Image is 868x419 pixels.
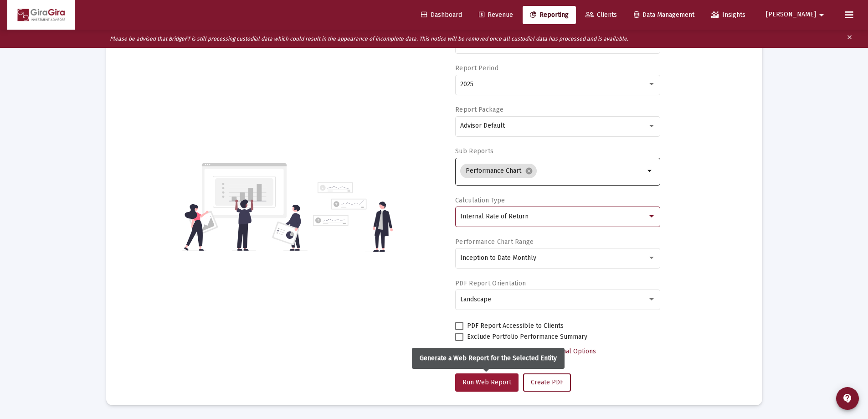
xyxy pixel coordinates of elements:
[460,212,529,220] span: Internal Rate of Return
[766,11,816,19] span: [PERSON_NAME]
[846,32,853,46] mat-icon: clear
[455,106,503,114] label: Report Package
[460,254,536,262] span: Inception to Date Monthly
[523,6,576,24] a: Reporting
[455,64,498,72] label: Report Period
[313,182,393,252] img: reporting-alt
[531,378,563,386] span: Create PDF
[460,295,491,303] span: Landscape
[460,162,645,180] mat-chip-list: Selection
[704,6,753,24] a: Insights
[578,6,624,24] a: Clients
[586,11,617,19] span: Clients
[14,6,68,24] img: Dashboard
[182,162,308,252] img: reporting
[455,279,526,287] label: PDF Report Orientation
[455,197,505,204] label: Calculation Type
[711,11,745,19] span: Insights
[414,6,469,24] a: Dashboard
[467,331,587,342] span: Exclude Portfolio Performance Summary
[479,11,513,19] span: Revenue
[530,11,569,19] span: Reporting
[842,393,853,404] mat-icon: contact_support
[462,347,526,355] span: Select Custom Period
[645,166,656,176] mat-icon: arrow_drop_down
[816,6,827,24] mat-icon: arrow_drop_down
[455,238,534,246] label: Performance Chart Range
[634,11,694,19] span: Data Management
[110,36,628,42] i: Please be advised that BridgeFT is still processing custodial data which could result in the appe...
[543,347,596,355] span: Additional Options
[462,378,511,386] span: Run Web Report
[525,167,533,175] mat-icon: cancel
[460,80,473,88] span: 2025
[460,164,537,178] mat-chip: Performance Chart
[455,373,519,392] button: Run Web Report
[755,5,838,24] button: [PERSON_NAME]
[472,6,520,24] a: Revenue
[455,147,493,155] label: Sub Reports
[523,373,571,392] button: Create PDF
[421,11,462,19] span: Dashboard
[460,122,505,129] span: Advisor Default
[627,6,702,24] a: Data Management
[467,321,564,331] span: PDF Report Accessible to Clients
